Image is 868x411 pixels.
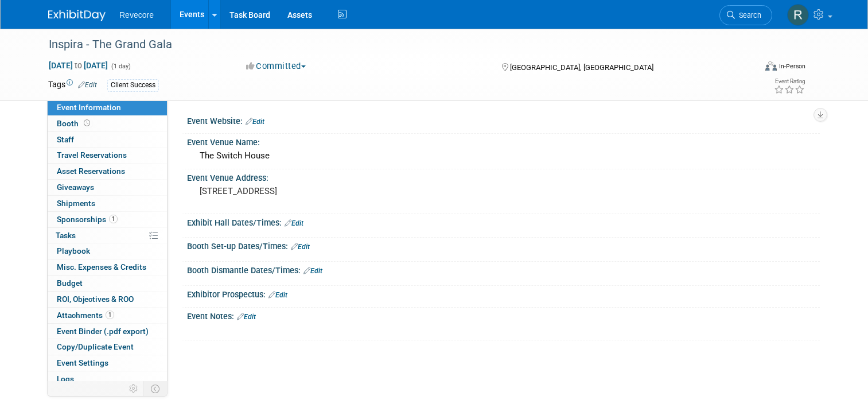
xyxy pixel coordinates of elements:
a: Shipments [48,196,167,211]
a: Edit [237,313,256,321]
a: Edit [78,81,97,89]
div: Exhibit Hall Dates/Times: [187,214,820,229]
img: Rachael Sires [787,4,809,26]
pre: [STREET_ADDRESS] [200,186,438,196]
span: Logs [57,374,74,383]
a: Edit [246,118,264,126]
div: Booth Set-up Dates/Times: [187,238,820,253]
a: Budget [48,276,167,291]
a: Misc. Expenses & Credits [48,259,167,275]
span: Booth not reserved yet [81,119,92,127]
div: Client Success [107,79,159,91]
div: Event Rating [774,79,805,84]
a: Booth [48,116,167,131]
span: Attachments [57,311,114,320]
span: Tasks [56,231,76,240]
img: ExhibitDay [48,10,106,21]
div: Inspira - The Grand Gala [45,34,741,55]
a: Sponsorships1 [48,212,167,227]
span: Search [735,11,761,20]
img: Format-Inperson.png [765,61,777,71]
a: Event Settings [48,355,167,371]
span: Misc. Expenses & Credits [57,262,146,272]
td: Toggle Event Tabs [144,381,168,396]
div: Event Website: [187,113,820,127]
div: Booth Dismantle Dates/Times: [187,262,820,277]
span: Event Binder (.pdf export) [57,327,149,336]
div: Event Venue Name: [187,134,820,148]
a: Edit [268,291,287,299]
span: to [73,61,84,70]
span: Copy/Duplicate Event [57,342,134,351]
a: Attachments1 [48,308,167,323]
a: Event Information [48,100,167,115]
span: Event Settings [57,358,108,367]
a: Travel Reservations [48,148,167,163]
div: The Switch House [196,147,811,165]
span: [DATE] [DATE] [48,60,108,71]
span: Booth [57,119,92,128]
div: Exhibitor Prospectus: [187,286,820,301]
div: Event Notes: [187,308,820,323]
td: Personalize Event Tab Strip [124,381,144,396]
a: Search [719,5,772,25]
span: Revecore [119,10,154,20]
span: Asset Reservations [57,166,125,176]
span: [GEOGRAPHIC_DATA], [GEOGRAPHIC_DATA] [510,63,653,72]
span: 1 [109,215,118,223]
span: Playbook [57,246,90,255]
div: In-Person [779,62,805,71]
a: Asset Reservations [48,164,167,179]
span: Giveaways [57,183,94,192]
span: Budget [57,278,83,288]
a: Playbook [48,243,167,259]
span: (1 day) [110,63,131,70]
a: Giveaways [48,180,167,195]
span: 1 [106,311,114,319]
button: Committed [242,60,310,72]
a: Edit [291,243,310,251]
a: Event Binder (.pdf export) [48,324,167,339]
a: Copy/Duplicate Event [48,339,167,355]
a: Logs [48,371,167,387]
td: Tags [48,79,97,92]
a: Edit [285,219,303,227]
span: Event Information [57,103,121,112]
div: Event Format [694,60,805,77]
a: Edit [303,267,322,275]
a: Staff [48,132,167,148]
span: Staff [57,135,74,144]
span: Shipments [57,199,95,208]
span: Travel Reservations [57,150,127,160]
div: Event Venue Address: [187,169,820,184]
span: ROI, Objectives & ROO [57,294,134,304]
a: Tasks [48,228,167,243]
span: Sponsorships [57,215,118,224]
a: ROI, Objectives & ROO [48,292,167,307]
